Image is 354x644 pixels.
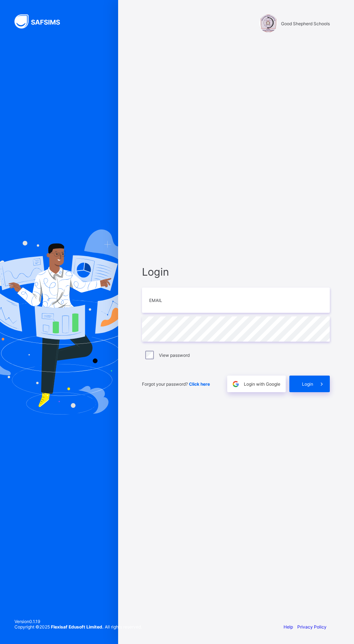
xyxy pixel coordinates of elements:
span: Forgot your password? [142,381,210,387]
a: Privacy Policy [297,624,327,630]
span: Version 0.1.19 [14,619,142,624]
span: Login [302,381,313,387]
span: Login [142,266,330,278]
label: View password [159,352,190,358]
strong: Flexisaf Edusoft Limited. [51,624,104,630]
span: Copyright © 2025 All rights reserved. [14,624,142,630]
span: Good Shepherd Schools [281,21,330,26]
img: google.396cfc9801f0270233282035f929180a.svg [232,380,240,388]
a: Click here [189,381,210,387]
span: Login with Google [244,381,280,387]
img: SAFSIMS Logo [14,14,69,29]
a: Help [284,624,293,630]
